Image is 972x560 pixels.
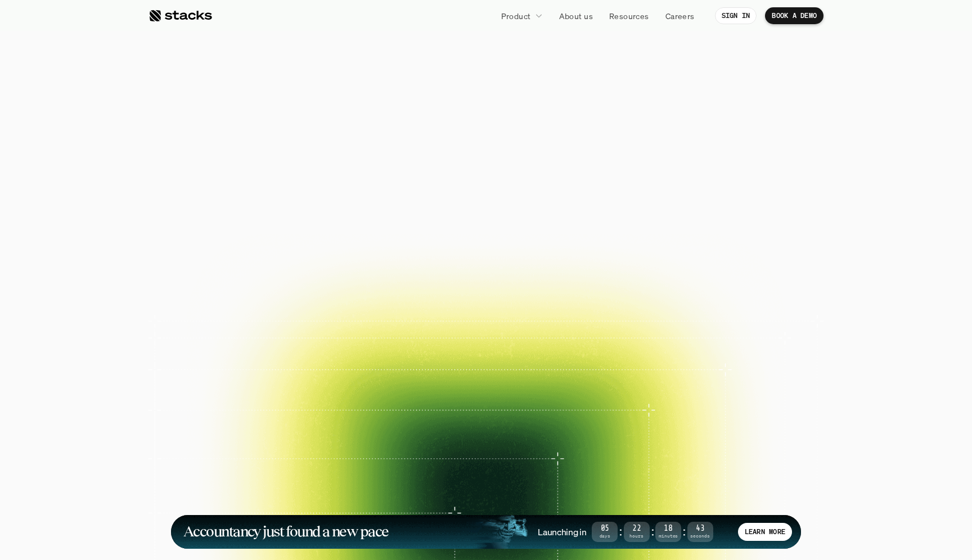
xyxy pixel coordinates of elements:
[655,526,681,532] span: 18
[693,356,762,365] p: and more
[232,323,262,329] h2: Case study
[389,243,452,259] p: BOOK A DEMO
[655,534,681,538] span: Minutes
[274,69,363,119] span: The
[290,343,359,391] a: Case study
[618,525,623,538] strong: :
[372,69,565,119] span: financial
[313,380,343,387] h2: Case study
[313,323,343,329] h2: Case study
[765,7,823,24] a: BOOK A DEMO
[592,526,618,532] span: 05
[501,10,531,22] p: Product
[538,526,586,538] h4: Launching in
[722,12,750,20] p: SIGN IN
[715,7,757,24] a: SIGN IN
[346,183,626,217] p: Close your books faster, smarter, and risk-free with Stacks, the AI tool for accounting teams.
[772,12,817,20] p: BOOK A DEMO
[290,286,359,334] a: Case study
[477,237,603,265] a: EXPLORE PRODUCT
[681,525,687,538] strong: :
[497,243,583,259] p: EXPLORE PRODUCT
[665,10,695,22] p: Careers
[745,528,785,536] p: LEARN MORE
[559,10,593,22] p: About us
[171,515,801,549] a: Accountancy just found a new paceLaunching in05Days:22Hours:18Minutes:43SecondsLEARN MORE
[552,6,600,26] a: About us
[624,534,650,538] span: Hours
[602,6,656,26] a: Resources
[555,323,584,329] h2: Case study
[346,119,626,169] span: Reimagined.
[575,69,698,119] span: close.
[209,286,278,334] a: Case study
[532,286,601,334] a: Case study
[687,534,713,538] span: Seconds
[183,525,389,538] h1: Accountancy just found a new pace
[624,526,650,532] span: 22
[232,380,262,387] h2: Case study
[369,237,472,265] a: BOOK A DEMO
[609,10,649,22] p: Resources
[650,525,655,538] strong: :
[592,534,618,538] span: Days
[659,6,701,26] a: Careers
[209,343,278,391] a: Case study
[687,526,713,532] span: 43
